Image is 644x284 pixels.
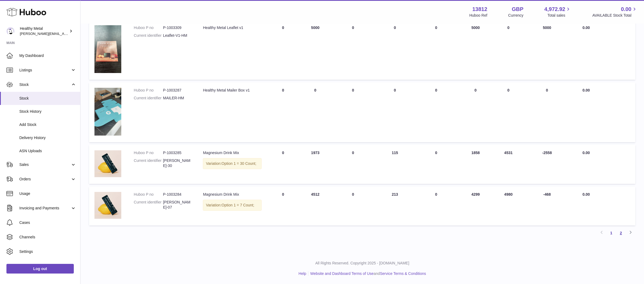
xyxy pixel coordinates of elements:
[512,6,523,13] strong: GBP
[134,158,163,168] dt: Current identifier
[375,20,415,80] td: 0
[523,20,571,80] td: 5000
[267,82,299,142] td: 0
[457,82,494,142] td: 0
[203,25,261,30] div: Healthy Metal Leaflet v1
[331,82,375,142] td: 0
[94,150,121,177] img: product image
[435,192,437,196] span: 0
[606,228,616,238] a: 1
[134,150,163,155] dt: Huboo P no
[19,148,76,154] span: ASN Uploads
[163,150,192,155] dd: P-1003285
[19,249,76,254] span: Settings
[19,109,76,114] span: Stock History
[94,25,121,73] img: product image
[6,27,14,35] img: jose@healthy-metal.com
[299,145,331,184] td: 1973
[267,20,299,80] td: 0
[94,88,121,136] img: product image
[494,20,523,80] td: 0
[331,145,375,184] td: 0
[203,200,261,211] div: Variation:
[19,122,76,127] span: Add Stock
[583,192,590,196] span: 0.00
[20,26,68,36] div: Healthy Metal
[20,31,108,36] span: [PERSON_NAME][EMAIL_ADDRESS][DOMAIN_NAME]
[163,88,192,93] dd: P-1003287
[134,96,163,101] dt: Current identifier
[267,145,299,184] td: 0
[583,151,590,155] span: 0.00
[435,26,437,30] span: 0
[469,13,487,18] div: Huboo Ref
[299,82,331,142] td: 0
[547,13,571,18] span: Total sales
[203,158,261,169] div: Variation:
[375,82,415,142] td: 0
[375,187,415,225] td: 213
[19,68,71,73] span: Listings
[203,150,261,155] div: Magnesium Drink Mix
[380,271,426,276] a: Service Terms & Conditions
[222,161,257,166] span: Option 1 = 30 Count;
[19,220,76,225] span: Cases
[134,33,163,38] dt: Current identifier
[523,145,571,184] td: -2558
[163,192,192,197] dd: P-1003284
[19,235,76,240] span: Channels
[6,264,74,274] a: Log out
[134,25,163,30] dt: Huboo P no
[308,271,426,276] li: and
[85,261,640,266] p: All Rights Reserved. Copyright 2025 - [DOMAIN_NAME]
[494,145,523,184] td: 4531
[222,203,254,207] span: Option 1 = 7 Count;
[435,88,437,92] span: 0
[299,271,306,276] a: Help
[19,162,71,167] span: Sales
[494,187,523,225] td: 4980
[331,20,375,80] td: 0
[375,145,415,184] td: 115
[544,6,572,18] a: 4,972.92 Total sales
[523,187,571,225] td: -468
[583,26,590,30] span: 0.00
[544,6,565,13] span: 4,972.92
[203,192,261,197] div: Magnesium Drink Mix
[457,145,494,184] td: 1858
[583,88,590,92] span: 0.00
[299,20,331,80] td: 5000
[267,187,299,225] td: 0
[331,187,375,225] td: 0
[523,82,571,142] td: 0
[508,13,524,18] div: Currency
[299,187,331,225] td: 4512
[621,6,631,13] span: 0.00
[19,191,76,196] span: Usage
[472,6,487,13] strong: 13812
[163,33,192,38] dd: Leaflet-V1-HM
[435,151,437,155] span: 0
[163,200,192,210] dd: [PERSON_NAME]-07
[19,177,71,182] span: Orders
[94,192,121,219] img: product image
[19,96,76,101] span: Stock
[616,228,626,238] a: 2
[310,271,374,276] a: Website and Dashboard Terms of Use
[19,53,76,58] span: My Dashboard
[163,158,192,168] dd: [PERSON_NAME]-30
[19,206,71,211] span: Invoicing and Payments
[163,96,192,101] dd: MAILER-HM
[163,25,192,30] dd: P-1003309
[457,187,494,225] td: 4299
[134,192,163,197] dt: Huboo P no
[203,88,261,93] div: Healthy Metal Mailer Box v1
[19,135,76,140] span: Delivery History
[592,13,638,18] span: AVAILABLE Stock Total
[134,88,163,93] dt: Huboo P no
[592,6,638,18] a: 0.00 AVAILABLE Stock Total
[457,20,494,80] td: 5000
[19,82,71,87] span: Stock
[134,200,163,210] dt: Current identifier
[494,82,523,142] td: 0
